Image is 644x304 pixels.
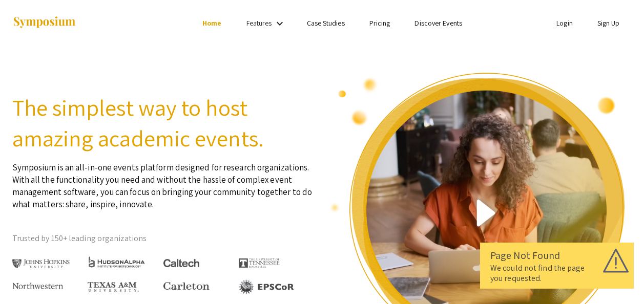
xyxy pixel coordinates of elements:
img: The University of Tennessee [239,258,280,268]
div: Page Not Found [490,248,624,263]
a: Pricing [369,18,390,28]
p: Trusted by 150+ leading organizations [12,231,315,246]
a: Login [556,18,573,28]
a: Sign Up [597,18,620,28]
img: Northwestern [12,283,64,289]
mat-icon: Expand Features list [274,17,286,30]
p: Symposium is an all-in-one events platform designed for research organizations. With all the func... [12,154,315,210]
img: Texas A&M University [88,282,139,292]
div: We could not find the page you requested. [490,263,624,284]
img: Carleton [163,282,210,290]
a: Home [202,18,221,28]
img: HudsonAlpha [88,256,146,268]
a: Discover Events [414,18,462,28]
img: Johns Hopkins University [12,259,70,269]
img: Caltech [163,259,199,268]
img: EPSCOR [239,279,295,294]
a: Case Studies [307,18,345,28]
h2: The simplest way to host amazing academic events. [12,92,315,154]
a: Features [246,18,272,28]
img: Symposium by ForagerOne [12,16,76,30]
